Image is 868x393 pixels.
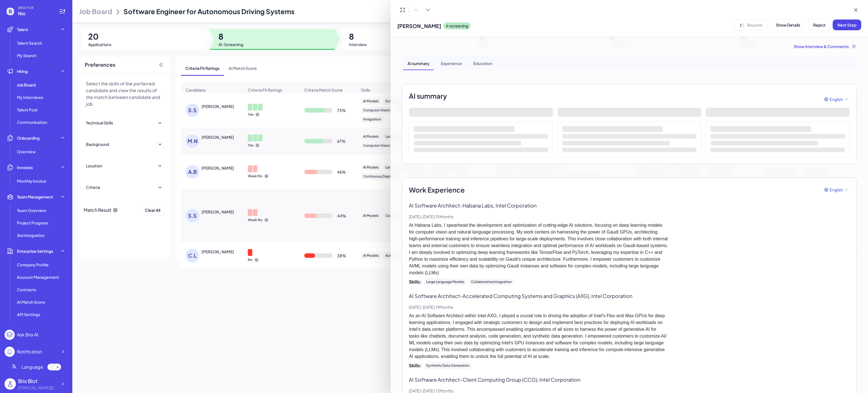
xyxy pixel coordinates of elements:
[813,22,826,27] span: Reject
[424,362,472,369] div: Synthetic Data Generation
[409,292,850,300] p: AI Software Architect - Accelerated Computing Systems and Graphics (AXG), Intel Corporation
[409,304,850,310] p: [DATE] - [DATE] · 19 Months
[424,278,466,285] div: Large Language Models
[397,22,441,30] span: [PERSON_NAME]
[830,187,843,193] span: English
[436,56,466,70] div: Experience
[409,202,850,209] p: AI Software Architect - Habana Labs, Intel Corporation
[469,278,514,285] div: Collaborative Integration
[776,22,800,27] span: Show Details
[450,23,468,29] p: screening
[409,278,422,285] span: Skills:
[833,20,861,30] button: Next Step
[402,44,857,49] div: Show Interview & Comments
[837,22,856,27] span: Next Step
[409,312,850,360] p: As an AI Software Architect within Intel AXG, I played a crucial role in driving the adoption of ...
[469,56,497,70] div: Education
[403,56,434,70] div: AI summary
[409,185,465,195] span: Work Experience
[808,20,830,30] button: Reject
[409,222,850,276] p: At Habana Labs, I spearhead the development and optimization of cutting-edge AI solutions, focusi...
[409,91,447,101] h2: AI summary
[409,362,422,369] span: Skills:
[830,96,843,102] span: English
[409,376,850,383] p: AI Software Architect - Client Computing Group (CCG), Intel Corporation
[409,214,850,220] p: [DATE] - [DATE] · 15 Months
[771,20,805,30] button: Show Details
